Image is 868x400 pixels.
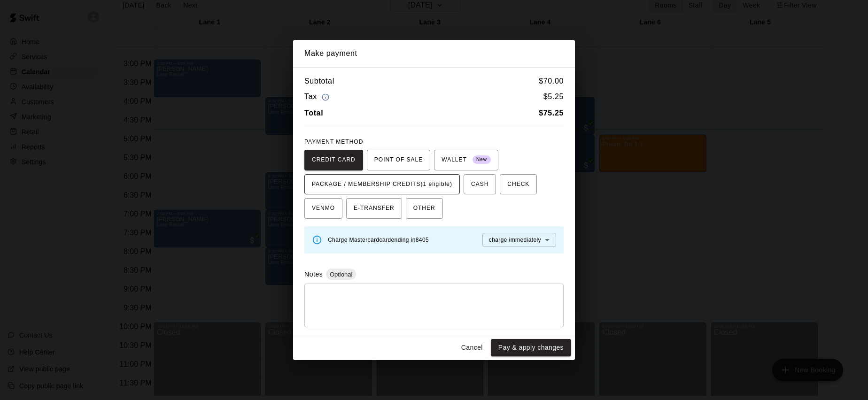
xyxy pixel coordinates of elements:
[304,91,332,103] h6: Tax
[500,174,537,195] button: CHECK
[312,177,452,192] span: PACKAGE / MEMBERSHIP CREDITS (1 eligible)
[367,150,430,170] button: POINT OF SALE
[406,198,443,219] button: OTHER
[489,237,541,243] span: charge immediately
[457,339,487,356] button: Cancel
[434,150,498,170] button: WALLET New
[539,109,564,117] b: $ 75.25
[304,109,323,117] b: Total
[304,198,342,219] button: VENMO
[471,177,488,192] span: CASH
[507,177,529,192] span: CHECK
[543,91,564,103] h6: $ 5.25
[473,154,491,166] span: New
[442,153,491,168] span: WALLET
[312,153,356,168] span: CREDIT CARD
[413,201,435,216] span: OTHER
[539,75,564,87] h6: $ 70.00
[293,40,575,67] h2: Make payment
[328,237,429,243] span: Charge Mastercard card ending in 8405
[464,174,496,195] button: CASH
[354,201,395,216] span: E-TRANSFER
[304,75,334,87] h6: Subtotal
[304,150,363,170] button: CREDIT CARD
[491,339,571,356] button: Pay & apply changes
[346,198,402,219] button: E-TRANSFER
[304,138,363,145] span: PAYMENT METHOD
[312,201,335,216] span: VENMO
[304,270,323,278] label: Notes
[304,174,460,195] button: PACKAGE / MEMBERSHIP CREDITS(1 eligible)
[374,153,423,168] span: POINT OF SALE
[326,271,356,278] span: Optional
